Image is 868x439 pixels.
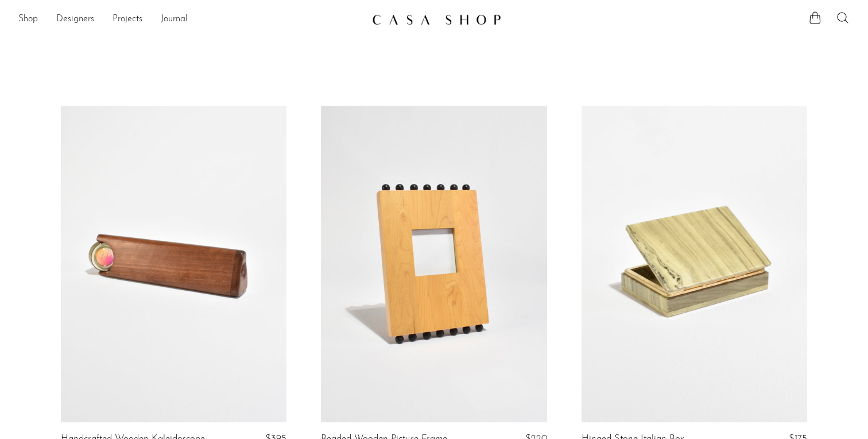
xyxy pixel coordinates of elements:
[18,10,363,29] ul: NEW HEADER MENU
[18,12,38,27] a: Shop
[18,10,363,29] nav: Desktop navigation
[113,12,142,27] a: Projects
[161,12,188,27] a: Journal
[56,12,94,27] a: Designers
